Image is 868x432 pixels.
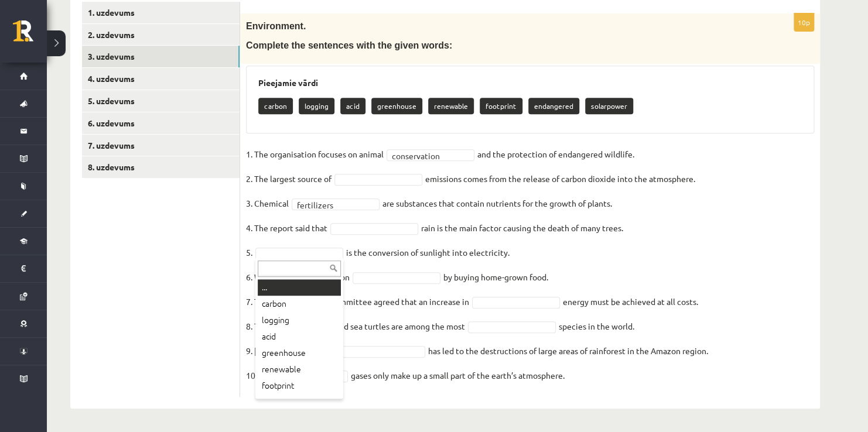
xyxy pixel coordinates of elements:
div: ... [258,279,341,296]
div: renewable [258,361,341,378]
div: greenhouse [258,345,341,361]
div: footprint [258,378,341,394]
div: acid [258,328,341,345]
div: logging [258,312,341,328]
div: endangered [258,394,341,410]
div: carbon [258,296,341,312]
